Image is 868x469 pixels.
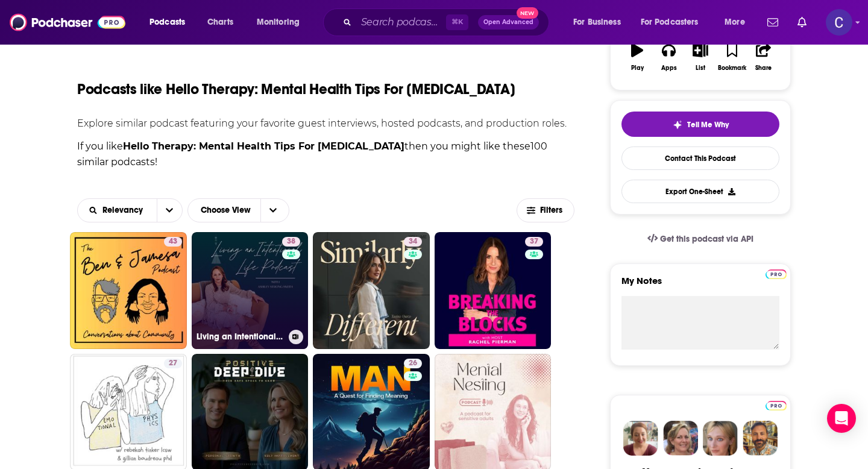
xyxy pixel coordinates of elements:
[78,206,157,215] button: open menu
[793,12,811,33] a: Show notifications dropdown
[766,401,787,411] img: Podchaser Pro
[207,14,233,31] span: Charts
[621,36,653,79] button: Play
[70,232,187,349] a: 43
[716,36,747,79] button: Bookmark
[123,140,404,152] strong: Hello Therapy: Mental Health Tips For [MEDICAL_DATA]
[149,14,185,31] span: Podcasts
[517,198,574,222] button: Filters
[478,15,539,30] button: Open AdvancedNew
[404,237,422,247] a: 34
[287,236,295,248] span: 38
[77,118,574,129] p: Explore similar podcast featuring your favorite guest interviews, hosted podcasts, and production...
[257,14,300,31] span: Monitoring
[725,14,745,31] span: More
[621,112,779,137] button: tell me why sparkleTell Me Why
[718,65,746,72] div: Bookmark
[517,7,538,19] span: New
[755,65,772,72] div: Share
[716,13,760,32] button: open menu
[766,268,787,279] a: Pro website
[164,237,182,247] a: 43
[673,120,682,130] img: tell me why sparkle
[573,14,621,31] span: For Business
[638,224,763,254] a: Get this podcast via API
[77,80,515,98] h1: Podcasts like Hello Therapy: Mental Health Tips For [MEDICAL_DATA]
[141,13,201,32] button: open menu
[826,9,852,36] button: Show profile menu
[282,237,300,247] a: 38
[525,237,543,247] a: 37
[169,236,177,248] span: 43
[631,65,644,72] div: Play
[483,19,533,25] span: Open Advanced
[157,199,182,222] button: open menu
[102,206,147,215] span: Relevancy
[633,13,716,32] button: open menu
[696,65,705,72] div: List
[10,11,125,34] img: Podchaser - Follow, Share and Rate Podcasts
[687,120,729,130] span: Tell Me Why
[77,139,574,169] p: If you like then you might like these 100 similar podcasts !
[621,180,779,203] button: Export One-Sheet
[446,14,468,30] span: ⌘ K
[187,198,297,222] h2: Choose View
[530,236,538,248] span: 37
[621,146,779,170] a: Contact This Podcast
[826,9,852,36] img: User Profile
[660,234,753,244] span: Get this podcast via API
[623,421,658,456] img: Sydney Profile
[827,404,856,433] div: Open Intercom Messenger
[197,332,284,342] h3: Living an Intentional Life Podcast
[748,36,779,79] button: Share
[685,36,716,79] button: List
[766,399,787,411] a: Pro website
[435,232,552,349] a: 37
[356,13,446,32] input: Search podcasts, credits, & more...
[653,36,684,79] button: Apps
[703,421,738,456] img: Jules Profile
[766,269,787,279] img: Podchaser Pro
[187,198,289,222] button: Choose View
[409,357,417,370] span: 26
[641,14,699,31] span: For Podcasters
[169,357,177,370] span: 27
[313,232,430,349] a: 34
[200,13,241,32] a: Charts
[192,232,309,349] a: 38Living an Intentional Life Podcast
[248,13,315,32] button: open menu
[743,421,778,456] img: Jon Profile
[663,421,698,456] img: Barbara Profile
[565,13,636,32] button: open menu
[164,359,182,368] a: 27
[661,65,677,72] div: Apps
[540,206,564,215] span: Filters
[409,236,417,248] span: 34
[404,359,422,368] a: 26
[621,275,779,296] label: My Notes
[826,9,852,36] span: Logged in as publicityxxtina
[335,8,561,36] div: Search podcasts, credits, & more...
[763,12,783,33] a: Show notifications dropdown
[191,200,260,221] span: Choose View
[77,198,183,222] h2: Choose List sort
